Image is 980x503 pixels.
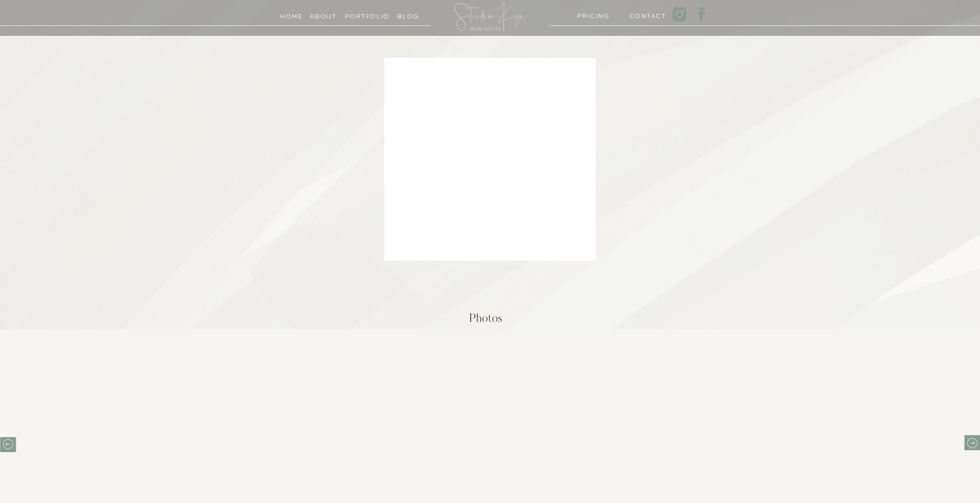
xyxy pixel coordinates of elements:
a: Blog [390,11,426,18]
a: Home [277,11,307,18]
a: PRICING [577,10,606,18]
h2: Photos [376,313,596,328]
a: Contact [630,10,659,18]
a: Portfolio [345,11,380,18]
a: About [310,11,337,18]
